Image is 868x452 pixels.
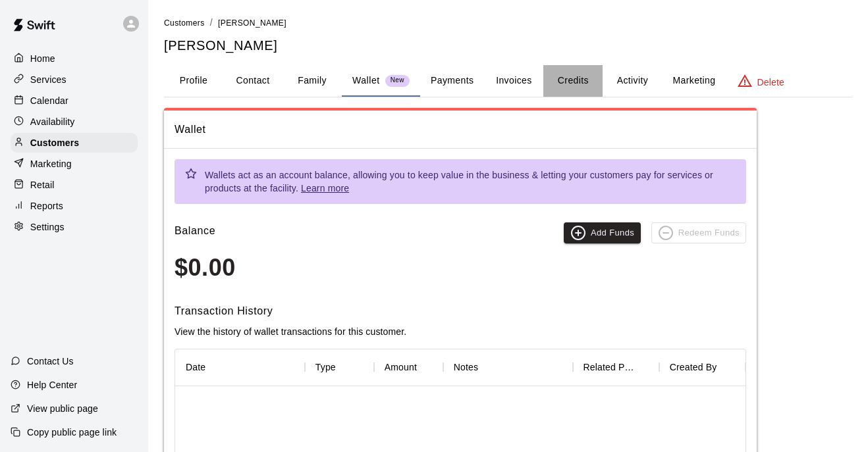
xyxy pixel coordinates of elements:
[27,402,98,415] p: View public page
[583,349,637,386] div: Related Payment ID
[11,175,138,195] a: Retail
[30,136,79,149] p: Customers
[164,65,223,97] button: Profile
[11,70,138,89] a: Services
[30,199,63,213] p: Reports
[478,358,497,376] button: Sort
[186,349,205,386] div: Date
[27,426,117,439] p: Copy public page link
[564,222,641,243] button: Add Funds
[175,325,746,338] p: View the history of wallet transactions for this customer.
[205,163,736,200] div: Wallets act as an account balance, allowing you to keep value in the business & letting your cust...
[175,303,746,320] h6: Transaction History
[11,133,138,153] a: Customers
[637,358,655,376] button: Sort
[420,65,484,97] button: Payments
[30,52,55,65] p: Home
[315,349,336,386] div: Type
[164,16,852,30] nav: breadcrumb
[175,121,746,138] span: Wallet
[417,358,435,376] button: Sort
[205,358,224,376] button: Sort
[11,49,138,68] a: Home
[352,74,380,88] p: Wallet
[175,222,215,243] h6: Balance
[305,349,374,386] div: Type
[27,355,74,368] p: Contact Us
[218,18,286,28] span: [PERSON_NAME]
[374,349,443,386] div: Amount
[11,91,138,111] a: Calendar
[659,349,746,386] div: Created By
[573,349,659,386] div: Related Payment ID
[11,154,138,174] a: Marketing
[164,37,852,55] h5: [PERSON_NAME]
[484,65,543,97] button: Invoices
[210,16,213,30] li: /
[27,378,77,391] p: Help Center
[11,217,138,237] a: Settings
[164,65,852,97] div: basic tabs example
[385,349,417,386] div: Amount
[662,65,726,97] button: Marketing
[164,18,205,28] span: Customers
[30,94,68,107] p: Calendar
[30,73,67,86] p: Services
[454,349,478,386] div: Notes
[717,358,735,376] button: Sort
[11,196,138,216] a: Reports
[283,65,342,97] button: Family
[543,65,603,97] button: Credits
[385,76,410,85] span: New
[301,183,349,193] a: Learn more
[30,115,75,128] p: Availability
[223,65,283,97] button: Contact
[336,358,354,376] button: Sort
[30,220,65,234] p: Settings
[30,157,72,170] p: Marketing
[603,65,662,97] button: Activity
[164,17,205,28] a: Customers
[757,76,784,89] p: Delete
[670,349,717,386] div: Created By
[175,254,746,282] h3: $0.00
[30,178,55,191] p: Retail
[175,349,305,386] div: Date
[11,112,138,132] a: Availability
[443,349,573,386] div: Notes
